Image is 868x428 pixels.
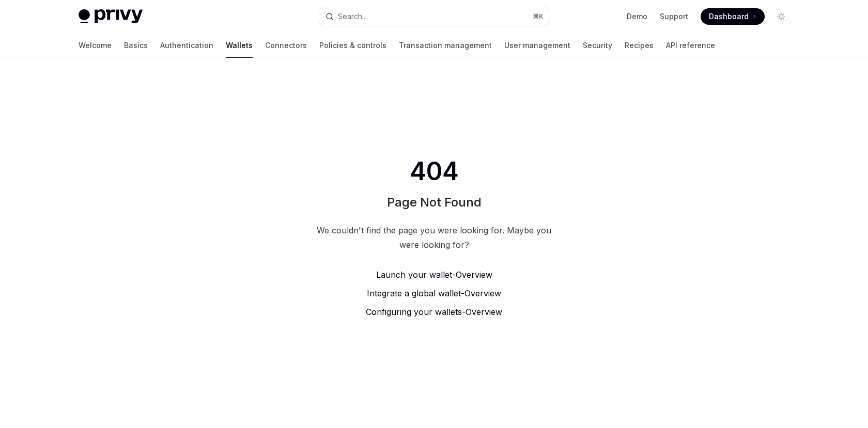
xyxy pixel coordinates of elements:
[660,11,688,22] a: Support
[466,307,502,317] span: Overview
[709,11,749,22] span: Dashboard
[533,12,544,21] span: ⌘ K
[376,270,456,280] span: Launch your wallet -
[627,11,647,22] a: Demo
[701,8,765,25] a: Dashboard
[312,287,556,299] a: Integrate a global wallet-Overview
[312,223,556,252] div: We couldn't find the page you were looking for. Maybe you were looking for?
[773,8,789,25] button: Toggle dark mode
[366,307,466,317] span: Configuring your wallets -
[79,33,112,58] a: Welcome
[338,10,367,23] div: Search...
[265,33,307,58] a: Connectors
[504,33,570,58] a: User management
[456,270,492,280] span: Overview
[226,33,253,58] a: Wallets
[625,33,654,58] a: Recipes
[666,33,715,58] a: API reference
[318,7,550,26] button: Search...⌘K
[408,157,461,186] span: 404
[312,268,556,281] a: Launch your wallet-Overview
[312,306,556,318] a: Configuring your wallets-Overview
[319,33,386,58] a: Policies & controls
[367,288,464,298] span: Integrate a global wallet -
[387,194,482,211] h1: Page Not Found
[124,33,148,58] a: Basics
[399,33,492,58] a: Transaction management
[160,33,213,58] a: Authentication
[464,288,501,298] span: Overview
[79,9,143,24] img: light logo
[583,33,612,58] a: Security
